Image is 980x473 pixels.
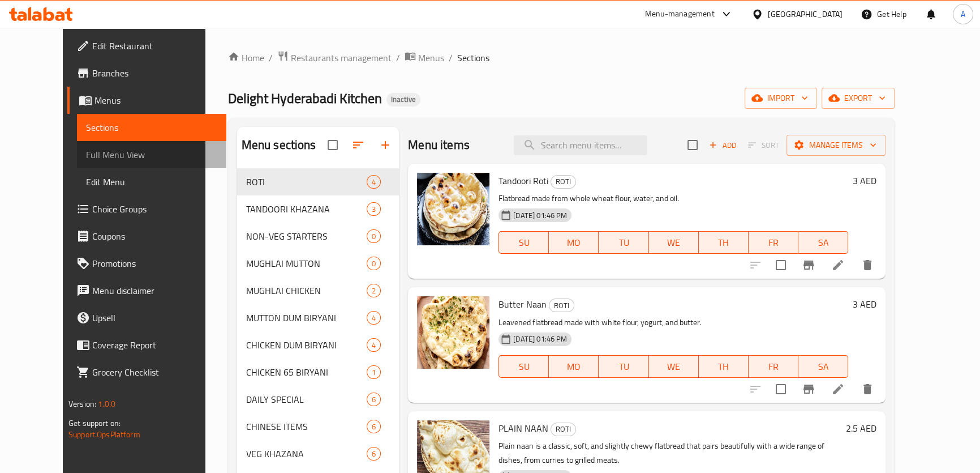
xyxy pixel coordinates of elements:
button: export [822,88,895,109]
button: FR [749,355,798,378]
button: TH [699,355,749,378]
div: items [367,393,381,406]
div: Menu-management [645,7,715,21]
button: Add [704,137,741,154]
button: Branch-specific-item [795,376,822,403]
span: 0 [367,258,380,269]
button: SU [498,231,549,254]
div: NON-VEG STARTERS [246,229,367,243]
div: DAILY SPECIAL [246,393,367,406]
span: Edit Menu [86,175,217,189]
div: ROTI [551,175,576,189]
h2: Menu items [408,137,470,154]
span: 6 [367,449,380,459]
span: Add item [704,137,741,154]
span: [DATE] 01:46 PM [509,334,571,344]
span: SU [504,359,544,375]
span: FR [753,235,794,251]
span: Coverage Report [92,338,217,352]
div: items [367,202,381,216]
span: Upsell [92,311,217,325]
span: CHINESE ITEMS [246,420,367,433]
div: Inactive [386,93,420,106]
span: 6 [367,421,380,432]
span: 2 [367,285,380,296]
button: WE [649,231,699,254]
span: Menus [94,93,217,107]
li: / [269,51,273,65]
span: MUGHLAI CHICKEN [246,284,367,297]
span: 3 [367,204,380,215]
span: TH [703,235,744,251]
a: Grocery Checklist [67,359,226,386]
img: Tandoori Roti [417,173,489,245]
div: CHICKEN DUM BIRYANI [246,338,367,352]
span: CHICKEN 65 BIRYANI [246,365,367,379]
a: Edit Restaurant [67,32,226,59]
span: TANDOORI KHAZANA [246,202,367,216]
h6: 3 AED [853,173,876,189]
a: Edit menu item [831,382,845,396]
span: Sections [86,121,217,134]
a: Upsell [67,304,226,331]
span: FR [753,359,794,375]
a: Edit menu item [831,258,845,272]
span: Get support on: [68,416,121,431]
button: TU [599,231,648,254]
button: Add section [372,131,399,159]
div: VEG KHAZANA6 [237,440,399,467]
div: items [367,420,381,433]
button: delete [854,376,881,403]
span: export [831,91,886,105]
button: delete [854,252,881,279]
a: Sections [77,114,226,141]
button: SU [498,355,549,378]
span: ROTI [549,299,574,312]
span: Select to update [769,253,793,277]
p: Flatbread made from whole wheat flour, water, and oil. [498,191,848,206]
span: TU [603,359,644,375]
span: Add [707,139,738,152]
button: MO [549,355,599,378]
span: 4 [367,177,380,188]
span: TU [603,235,644,251]
span: SA [803,359,844,375]
a: Menus [405,50,444,65]
div: MUGHLAI MUTTON [246,257,367,270]
button: MO [549,231,599,254]
div: items [367,175,381,189]
a: Edit Menu [77,168,226,195]
span: Sort sections [345,131,372,159]
a: Menu disclaimer [67,277,226,304]
span: Version: [68,397,96,411]
a: Menus [67,87,226,114]
span: TH [703,359,744,375]
div: items [367,257,381,270]
span: MO [553,235,594,251]
span: Full Menu View [86,148,217,161]
span: ROTI [246,175,367,189]
h6: 3 AED [853,296,876,312]
h2: Menu sections [242,137,316,154]
div: MUTTON DUM BIRYANI4 [237,304,399,331]
span: Delight Hyderabadi Kitchen [228,86,382,111]
div: [GEOGRAPHIC_DATA] [768,8,843,20]
span: WE [654,235,694,251]
span: SU [504,235,544,251]
span: Select to update [769,377,793,401]
button: SA [798,231,848,254]
div: MUGHLAI MUTTON0 [237,250,399,277]
span: 6 [367,394,380,405]
div: items [367,338,381,352]
span: A [961,8,965,20]
span: Promotions [92,257,217,270]
span: 1.0.0 [98,397,115,411]
a: Branches [67,59,226,87]
span: Select section first [741,137,786,154]
a: Choice Groups [67,195,226,223]
div: NON-VEG STARTERS0 [237,223,399,250]
button: WE [649,355,699,378]
div: items [367,447,381,461]
a: Support.OpsPlatform [68,427,140,442]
